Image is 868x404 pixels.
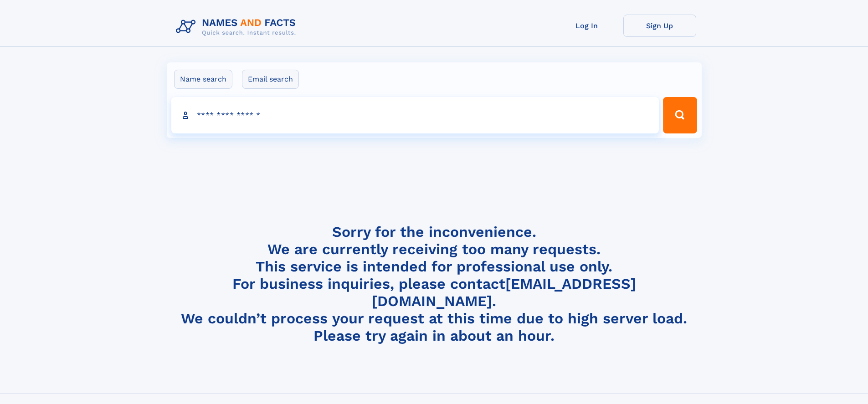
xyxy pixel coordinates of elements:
[172,15,303,39] img: Logo Names and Facts
[174,70,232,89] label: Name search
[171,97,659,133] input: search input
[550,15,623,37] a: Log In
[623,15,696,37] a: Sign Up
[172,223,696,345] h4: Sorry for the inconvenience. We are currently receiving too many requests. This service is intend...
[663,97,697,133] button: Search Button
[242,70,299,89] label: Email search
[372,275,636,310] a: [EMAIL_ADDRESS][DOMAIN_NAME]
